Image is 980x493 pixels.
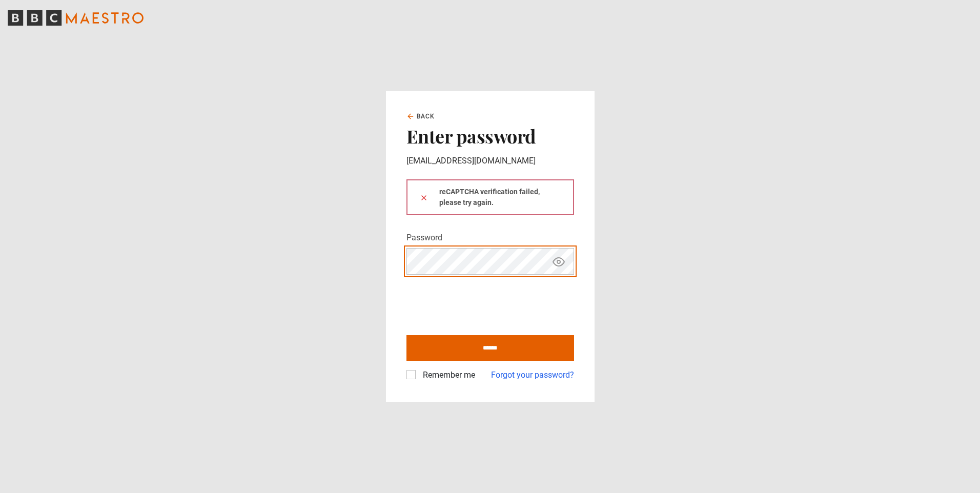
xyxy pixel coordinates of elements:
label: Password [406,232,442,244]
div: reCAPTCHA verification failed, please try again. [406,179,574,215]
h2: Enter password [406,125,574,147]
span: Back [417,112,435,121]
a: Forgot your password? [491,369,574,381]
label: Remember me [419,369,475,381]
iframe: reCAPTCHA [406,283,562,323]
a: Back [406,112,435,121]
button: Show password [550,253,567,271]
svg: BBC Maestro [8,10,144,26]
p: [EMAIL_ADDRESS][DOMAIN_NAME] [406,155,574,167]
